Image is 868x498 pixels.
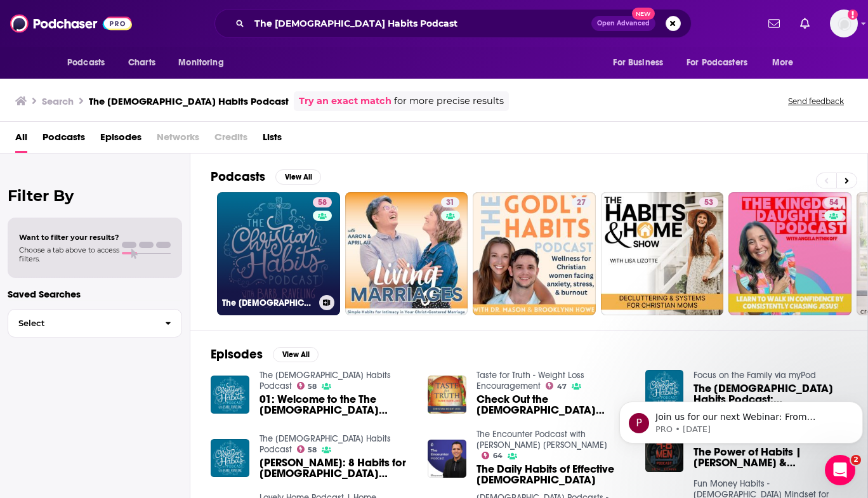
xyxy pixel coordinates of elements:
span: 27 [577,197,586,209]
img: Darryl Dash: 8 Habits for Christian Growth [211,439,249,478]
button: open menu [169,51,240,75]
button: open menu [58,51,121,75]
a: Taste for Truth - Weight Loss Encouragement [477,370,584,391]
h3: Search [42,95,74,107]
iframe: Intercom notifications message [614,375,868,464]
a: Focus on the Family via myPod [694,370,816,381]
img: The Daily Habits of Effective Christians [428,440,466,478]
span: For Business [613,54,663,72]
button: View All [273,347,319,362]
a: Try an exact match [299,94,391,108]
a: 58 [297,445,317,453]
a: Show notifications dropdown [763,13,785,34]
a: Check Out the Christian Habits Podcast for More Help [477,394,630,416]
span: [PERSON_NAME]: 8 Habits for [DEMOGRAPHIC_DATA] Growth [260,457,413,479]
a: Lists [263,127,282,153]
iframe: Intercom live chat [825,455,855,485]
span: 2 [851,455,861,465]
button: open menu [763,51,810,75]
p: Saved Searches [8,288,182,300]
button: Send feedback [784,96,848,107]
a: 53 [601,192,724,315]
a: 54 [824,197,843,207]
a: Show notifications dropdown [795,13,815,34]
a: 31 [441,197,459,207]
span: Podcasts [67,54,105,72]
a: 58 [297,382,317,390]
a: 58The [DEMOGRAPHIC_DATA] Habits Podcast [217,192,340,315]
span: 54 [829,197,838,209]
img: The Christian Habits Podcast: Jill Savage – How to Thrive as Empty Nesters [645,370,684,409]
h2: Podcasts [211,169,265,185]
span: For Podcasters [687,54,747,72]
span: More [772,54,794,72]
button: open menu [604,51,679,75]
h2: Episodes [211,346,263,362]
a: 54 [728,192,852,315]
span: 58 [318,197,327,209]
span: Want to filter your results? [19,233,119,242]
a: 27 [473,192,596,315]
a: 27 [572,197,591,207]
span: The Daily Habits of Effective [DEMOGRAPHIC_DATA] [477,464,630,485]
span: 31 [446,197,454,209]
span: 58 [308,447,317,453]
svg: Add a profile image [848,10,858,20]
span: Logged in as Andrea1206 [830,10,858,37]
h3: The [DEMOGRAPHIC_DATA] Habits Podcast [222,298,314,308]
a: Darryl Dash: 8 Habits for Christian Growth [260,457,413,479]
h2: Filter By [8,187,182,205]
span: 47 [557,384,567,390]
a: The Christian Habits Podcast [260,433,391,455]
a: PodcastsView All [211,169,321,185]
img: User Profile [830,10,858,37]
a: The Daily Habits of Effective Christians [477,464,630,485]
span: Check Out the [DEMOGRAPHIC_DATA] Habits Podcast for More Help [477,394,630,416]
span: 58 [308,384,317,390]
img: 01: Welcome to the The Christian Habits Podcast [211,376,249,414]
button: open menu [678,51,766,75]
h3: The [DEMOGRAPHIC_DATA] Habits Podcast [89,95,289,107]
a: Podchaser - Follow, Share and Rate Podcasts [10,11,132,36]
span: for more precise results [394,94,504,108]
span: 64 [493,453,503,459]
button: Show profile menu [830,10,858,37]
span: Credits [214,127,247,153]
span: Open Advanced [597,20,650,27]
a: 53 [699,197,718,207]
a: The Encounter Podcast with David Diga Hernandez [477,429,607,450]
span: Networks [157,127,199,153]
button: View All [275,169,321,185]
a: The Christian Habits Podcast [260,370,391,391]
a: Podcasts [43,127,85,153]
a: 58 [313,197,332,207]
button: Select [8,309,182,337]
a: All [15,127,27,153]
a: 47 [546,382,567,390]
a: Episodes [100,127,141,153]
button: Open AdvancedNew [591,16,655,31]
a: 31 [345,192,468,315]
span: 53 [704,197,713,209]
a: EpisodesView All [211,346,319,362]
a: 01: Welcome to the The Christian Habits Podcast [260,394,413,416]
span: 01: Welcome to the The [DEMOGRAPHIC_DATA] Habits Podcast [260,394,413,416]
img: Check Out the Christian Habits Podcast for More Help [428,376,466,414]
a: 64 [482,452,503,459]
span: Choose a tab above to access filters. [19,246,119,263]
p: Message from PRO, sent 33w ago [41,49,233,60]
span: New [632,8,655,20]
div: Search podcasts, credits, & more... [214,9,692,38]
span: Select [8,319,155,327]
